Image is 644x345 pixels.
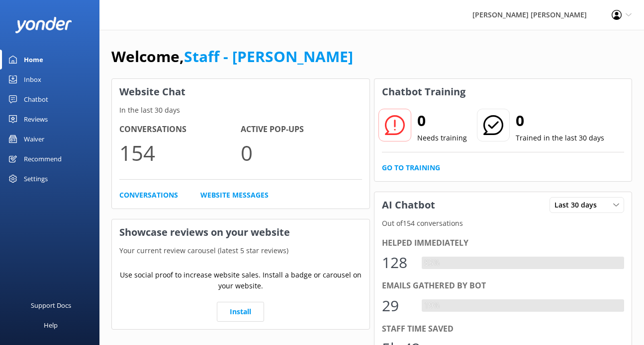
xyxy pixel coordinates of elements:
p: Out of 154 conversations [374,218,632,229]
div: Home [24,50,43,69]
h2: 0 [516,109,604,133]
span: Last 30 days [554,200,603,210]
h4: Conversations [119,123,241,136]
h3: AI Chatbot [374,192,443,218]
div: 128 [382,251,412,275]
a: Install [217,302,264,322]
p: In the last 30 days [112,105,369,116]
div: Waiver [24,129,44,149]
div: 29 [382,294,412,318]
div: 19% [422,299,442,312]
div: Chatbot [24,89,48,109]
div: Recommend [24,149,62,169]
a: Website Messages [200,190,269,201]
h3: Chatbot Training [374,79,473,105]
h1: Welcome, [111,45,353,69]
p: 0 [241,136,362,169]
a: Conversations [119,190,178,201]
p: Needs training [417,133,467,143]
div: Helped immediately [382,237,625,250]
a: Go to Training [382,162,440,173]
div: Inbox [24,69,41,89]
p: Your current review carousel (latest 5 star reviews) [112,245,369,256]
a: Staff - [PERSON_NAME] [184,46,353,67]
h2: 0 [417,109,467,133]
div: 83% [422,257,442,270]
img: yonder-white-logo.png [15,17,72,33]
div: Emails gathered by bot [382,279,625,292]
p: 154 [119,136,241,169]
h4: Active Pop-ups [241,123,362,136]
div: Help [44,315,58,335]
div: Settings [24,169,48,189]
h3: Showcase reviews on your website [112,219,369,245]
p: Use social proof to increase website sales. Install a badge or carousel on your website. [119,270,362,292]
p: Trained in the last 30 days [516,133,604,143]
div: Reviews [24,109,48,129]
div: Staff time saved [382,323,625,336]
h3: Website Chat [112,79,369,105]
div: Support Docs [31,295,71,315]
